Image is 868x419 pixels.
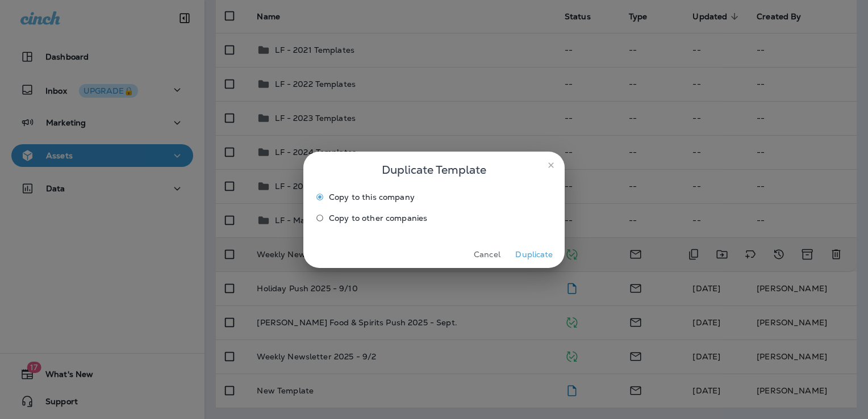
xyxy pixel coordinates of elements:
[329,192,415,202] span: Copy to this company
[329,213,427,223] span: Copy to other companies
[382,161,486,179] span: Duplicate Template
[542,156,560,174] button: close
[513,246,556,263] button: Duplicate
[466,246,508,263] button: Cancel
